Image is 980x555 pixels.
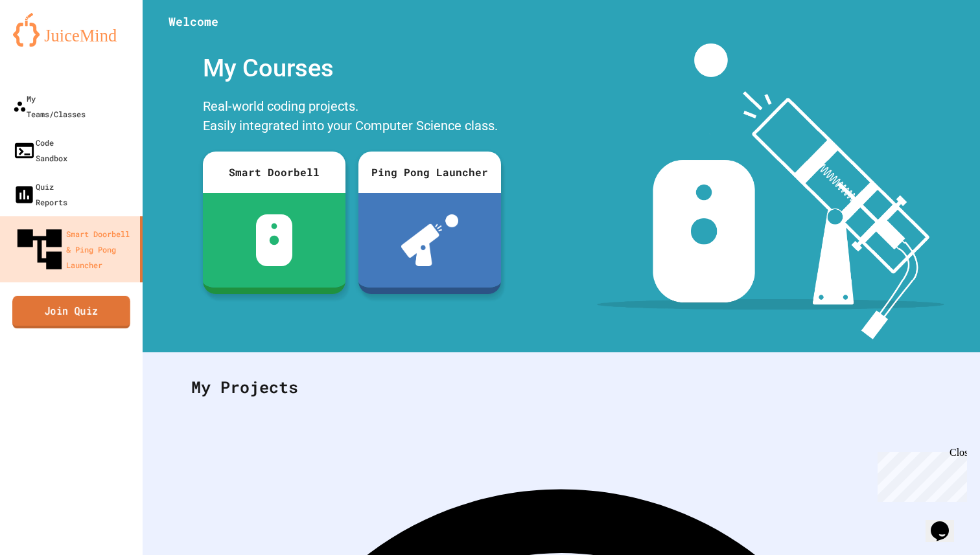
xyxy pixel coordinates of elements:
div: My Courses [196,43,507,93]
a: Join Quiz [12,296,130,328]
iframe: chat widget [872,447,967,502]
div: Smart Doorbell & Ping Pong Launcher [13,223,135,276]
div: Code Sandbox [13,135,67,166]
img: logo-orange.svg [13,13,130,47]
div: Quiz Reports [13,179,67,210]
div: Real-world coding projects. Easily integrated into your Computer Science class. [196,93,507,142]
div: Ping Pong Launcher [358,152,501,193]
div: My Teams/Classes [13,91,86,122]
div: Chat with us now!Close [5,5,89,82]
img: banner-image-my-projects.png [597,43,944,339]
iframe: chat widget [926,503,967,542]
img: ppl-with-ball.png [401,214,459,266]
div: My Projects [178,362,944,413]
div: Smart Doorbell [203,152,345,193]
img: sdb-white.svg [256,214,293,266]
